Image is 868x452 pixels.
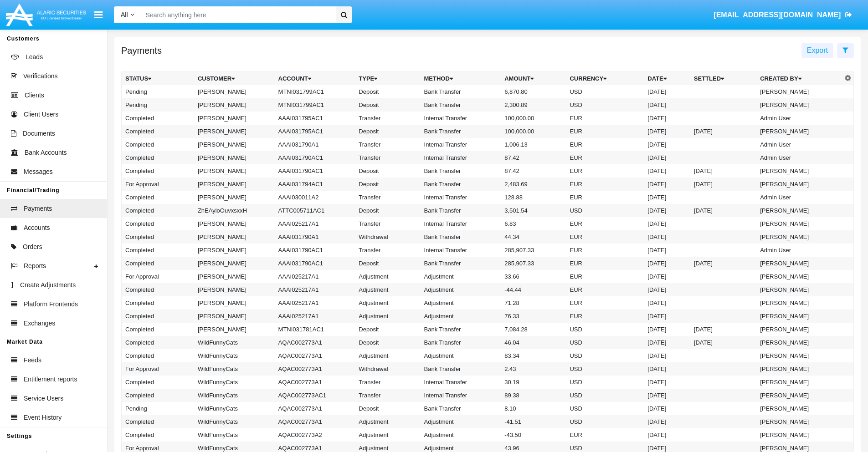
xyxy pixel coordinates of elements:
[194,296,275,310] td: [PERSON_NAME]
[421,244,501,257] td: Internal Transfer
[644,270,690,283] td: [DATE]
[566,98,644,112] td: USD
[122,257,194,270] td: Completed
[275,85,355,98] td: MTNI031799AC1
[355,310,420,323] td: Adjustment
[194,428,275,442] td: WildFunnyCats
[421,72,501,86] th: Method
[355,230,420,244] td: Withdrawal
[644,138,690,151] td: [DATE]
[644,98,690,112] td: [DATE]
[501,230,566,244] td: 44.34
[756,204,842,217] td: [PERSON_NAME]
[644,362,690,376] td: [DATE]
[421,283,501,296] td: Adjustment
[421,349,501,362] td: Adjustment
[421,428,501,442] td: Adjustment
[756,164,842,178] td: [PERSON_NAME]
[275,402,355,415] td: AQAC002773A1
[194,125,275,138] td: [PERSON_NAME]
[501,138,566,151] td: 1,006.13
[501,415,566,428] td: -41.51
[501,204,566,217] td: 3,501.54
[501,428,566,442] td: -43.50
[756,402,842,415] td: [PERSON_NAME]
[355,402,420,415] td: Deposit
[355,415,420,428] td: Adjustment
[756,296,842,310] td: [PERSON_NAME]
[566,362,644,376] td: USD
[756,230,842,244] td: [PERSON_NAME]
[566,138,644,151] td: EUR
[421,415,501,428] td: Adjustment
[122,283,194,296] td: Completed
[122,164,194,178] td: Completed
[194,151,275,164] td: [PERSON_NAME]
[194,178,275,191] td: [PERSON_NAME]
[20,280,76,290] span: Create Adjustments
[644,191,690,204] td: [DATE]
[194,376,275,389] td: WildFunnyCats
[275,138,355,151] td: AAAI031790A1
[114,10,141,20] a: All
[756,191,842,204] td: Admin User
[644,217,690,230] td: [DATE]
[644,72,690,86] th: Date
[644,164,690,178] td: [DATE]
[122,270,194,283] td: For Approval
[421,230,501,244] td: Bank Transfer
[194,402,275,415] td: WildFunnyCats
[24,300,78,309] span: Platform Frontends
[23,242,42,252] span: Orders
[275,125,355,138] td: AAAI031795AC1
[501,125,566,138] td: 100,000.00
[275,151,355,164] td: AAAI031790AC1
[644,310,690,323] td: [DATE]
[566,72,644,86] th: Currency
[24,223,50,233] span: Accounts
[122,428,194,442] td: Completed
[756,217,842,230] td: [PERSON_NAME]
[756,138,842,151] td: Admin User
[275,230,355,244] td: AAAI031790A1
[355,125,420,138] td: Deposit
[122,112,194,125] td: Completed
[644,415,690,428] td: [DATE]
[24,110,58,119] span: Client Users
[807,46,828,54] span: Export
[122,217,194,230] td: Completed
[756,336,842,349] td: [PERSON_NAME]
[24,319,55,328] span: Exchanges
[501,389,566,402] td: 89.38
[801,43,833,58] button: Export
[194,336,275,349] td: WildFunnyCats
[501,164,566,178] td: 87.42
[421,389,501,402] td: Internal Transfer
[194,85,275,98] td: [PERSON_NAME]
[275,257,355,270] td: AAAI031790AC1
[24,167,53,177] span: Messages
[421,191,501,204] td: Internal Transfer
[122,336,194,349] td: Completed
[501,257,566,270] td: 285,907.33
[566,323,644,336] td: USD
[355,191,420,204] td: Transfer
[355,428,420,442] td: Adjustment
[690,178,756,191] td: [DATE]
[122,349,194,362] td: Completed
[501,191,566,204] td: 128.88
[756,85,842,98] td: [PERSON_NAME]
[275,191,355,204] td: AAAI030011A2
[421,138,501,151] td: Internal Transfer
[23,129,55,138] span: Documents
[194,349,275,362] td: WildFunnyCats
[644,230,690,244] td: [DATE]
[26,52,43,62] span: Leads
[644,402,690,415] td: [DATE]
[122,191,194,204] td: Completed
[194,257,275,270] td: [PERSON_NAME]
[421,204,501,217] td: Bank Transfer
[644,204,690,217] td: [DATE]
[756,257,842,270] td: [PERSON_NAME]
[275,349,355,362] td: AQAC002773A1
